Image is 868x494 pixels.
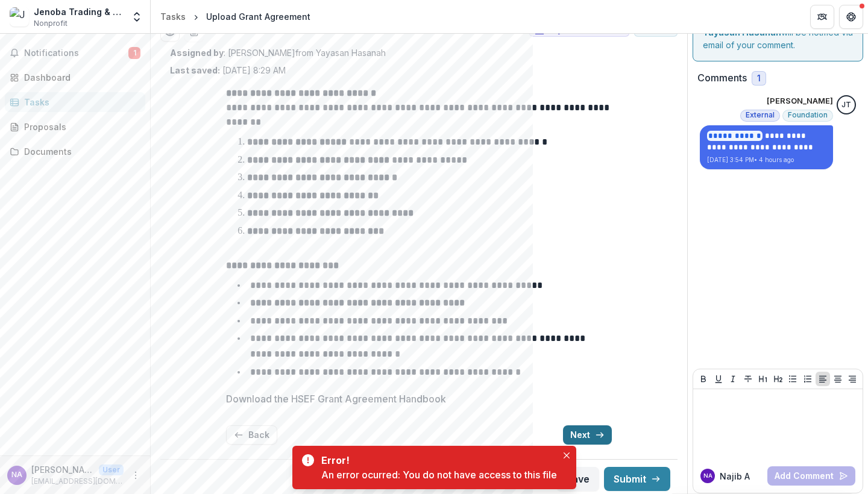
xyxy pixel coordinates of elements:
[559,448,574,463] button: Close
[31,476,124,487] p: [EMAIL_ADDRESS][DOMAIN_NAME]
[24,48,128,58] span: Notifications
[128,5,145,29] button: Open entity switcher
[746,111,775,119] span: External
[170,48,224,58] strong: Assigned by
[24,145,136,158] div: Documents
[707,155,826,164] p: [DATE] 3:54 PM • 4 hours ago
[5,67,145,87] a: Dashboard
[10,7,29,27] img: Jenoba Trading & Services Sdn Bhd
[711,372,726,386] button: Underline
[800,372,815,386] button: Ordered List
[788,111,828,119] span: Foundation
[170,46,668,59] p: : [PERSON_NAME] from Yayasan Hasanah
[128,468,143,483] button: More
[24,71,136,84] div: Dashboard
[771,372,785,386] button: Heading 2
[741,372,755,386] button: Strike
[5,142,145,161] a: Documents
[99,464,124,475] p: User
[757,73,761,84] span: 1
[5,43,145,63] button: Notifications1
[839,5,863,29] button: Get Help
[160,10,186,23] div: Tasks
[816,372,830,386] button: Align Left
[34,18,68,29] span: Nonprofit
[24,120,136,133] div: Proposals
[156,8,315,25] nav: breadcrumb
[767,95,833,107] p: [PERSON_NAME]
[128,47,140,59] span: 1
[11,471,22,479] div: Najib Alias
[321,453,552,467] div: Error!
[556,467,599,491] button: Save
[841,101,851,109] div: Josselyn Tan
[34,5,124,18] div: Jenoba Trading & Services Sdn Bhd
[5,117,145,137] a: Proposals
[720,470,750,483] p: Najib A
[726,372,740,386] button: Italicize
[321,467,557,482] div: An error ocurred: You do not have access to this file
[756,372,770,386] button: Heading 1
[604,467,670,491] button: Submit
[845,372,860,386] button: Align Right
[697,72,747,84] h2: Comments
[696,372,711,386] button: Bold
[703,473,712,479] div: Najib Alias
[785,372,800,386] button: Bullet List
[831,372,845,386] button: Align Center
[31,463,94,476] p: [PERSON_NAME]
[156,8,190,25] a: Tasks
[810,5,834,29] button: Partners
[170,64,286,77] p: [DATE] 8:29 AM
[24,96,136,108] div: Tasks
[170,65,220,75] strong: Last saved:
[5,92,145,112] a: Tasks
[767,466,855,486] button: Add Comment
[226,392,446,406] p: Download the HSEF Grant Agreement Handbook
[563,425,612,445] button: Next
[226,425,277,445] button: Back
[206,10,310,23] div: Upload Grant Agreement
